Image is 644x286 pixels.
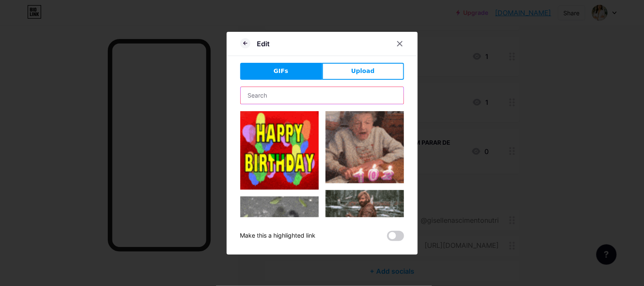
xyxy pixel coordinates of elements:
div: Edit [257,39,270,49]
img: Gihpy [326,190,404,226]
div: Make this a highlighted link [240,231,316,241]
input: Search [241,87,404,104]
button: Upload [322,63,404,80]
button: GIFs [240,63,322,80]
span: GIFs [274,67,289,76]
span: Upload [351,67,374,76]
img: Gihpy [240,111,319,190]
img: Gihpy [240,196,319,248]
img: Gihpy [326,111,404,183]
